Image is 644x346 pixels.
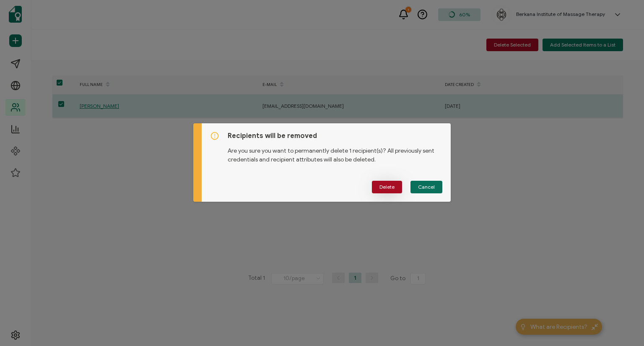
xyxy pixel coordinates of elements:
button: Cancel [410,181,442,193]
span: Delete [379,185,395,190]
div: dialog [193,123,451,202]
iframe: Chat Widget [504,251,644,346]
p: Are you sure you want to permanently delete 1 recipient(s)? All previously sent credentials and r... [228,140,442,164]
h5: Recipients will be removed [228,132,442,140]
span: Cancel [418,185,435,190]
button: Delete [372,181,402,193]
